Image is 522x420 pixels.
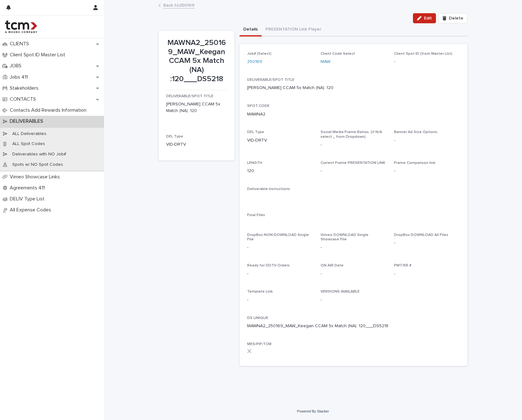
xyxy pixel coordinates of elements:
[7,63,26,69] p: JOBS
[321,271,386,277] p: -
[321,168,322,174] p: -
[438,13,467,23] button: Delete
[321,297,386,303] p: -
[424,16,432,20] span: Edit
[166,135,183,138] span: DEL Type
[394,168,460,174] p: -
[7,131,51,137] p: ALL Deliverables
[247,130,264,134] span: DEL Type
[166,94,213,98] span: DELIVERABLE/SPOT TITLE
[247,78,294,82] span: DELIVERABLE/SPOT TITLE
[247,297,313,303] p: -
[247,213,265,217] span: Final Files
[247,187,290,191] span: Deliverable Instructions
[7,85,43,91] p: Stakeholders
[7,74,33,80] p: Jobs 411
[321,290,360,294] span: VERSIONS AVAILABLE
[247,104,270,108] span: SPOT CODE
[247,85,333,91] p: [PERSON_NAME] CCAM 5x Match (NA) :120
[247,316,268,320] span: DS UNIQUE
[163,1,194,8] a: Back to250169
[7,196,49,202] p: DELIV Type List
[394,130,438,134] span: Banner Ad Size Options:
[7,141,50,147] p: ALL Spot Codes
[247,111,265,118] p: MAWNA2
[321,52,355,56] span: Client Code Select
[7,152,71,157] p: Deliverables with NO Job#
[247,323,388,329] p: MAWNA2_250169_MAW_Keegan CCAM 5x Match (NA) :120___DS5218
[247,59,262,65] a: 250169
[5,20,37,33] img: 4hMmSqQkux38exxPVZHQ
[247,137,313,144] p: VID-DRTV
[321,161,385,165] span: Current Frame PRESENTATION LINK
[321,233,368,241] span: Vimeo DOWNLOAD Single Showcase File
[413,13,436,23] button: Edit
[247,161,262,165] span: LENGTH
[166,38,227,84] p: MAWNA2_250169_MAW_Keegan CCAM 5x Match (NA) :120___DS5218
[321,264,344,267] span: ON AIR Date
[321,130,382,138] span: Social Media Frame Ratios: (if N/A select _ from Dropdown)
[247,233,309,241] span: DropBox NON-DOWNLOAD Single File
[7,185,50,191] p: Agreements 411
[394,161,435,165] span: Frame Comparison link
[394,59,460,65] p: -
[7,207,56,213] p: All Expense Codes
[247,264,290,267] span: Ready for DDTV Orders
[394,264,411,267] span: PMT/ER #
[321,59,330,65] a: MAW
[7,41,34,47] p: CLIENTS
[7,107,91,113] p: Contacts Add Rewards Information
[166,101,227,114] p: [PERSON_NAME] CCAM 5x Match (NA) :120
[449,16,463,20] span: Delete
[240,23,262,36] button: Details
[7,96,41,102] p: CONTACTS
[394,271,460,277] p: -
[394,240,460,246] p: -
[247,168,313,174] p: 120
[394,233,448,237] span: DropBox DOWNLOAD All Files
[394,137,460,144] p: -
[7,52,70,58] p: Client Spot ID Master List
[247,52,271,56] span: Job# (Select)
[7,174,65,180] p: Vimeo Showcase Links
[247,342,271,346] span: MES/PIF/TCM
[394,52,452,56] span: Client Spot ID (from Master List)
[7,118,48,124] p: DELIVERABLES
[7,162,68,167] p: Spots w/ NO Spot Codes
[166,141,227,148] p: VID-DRTV
[297,409,329,413] a: Powered By Stacker
[262,23,325,36] button: PRESENTATION Link Player
[247,290,273,294] span: Template Link
[321,244,386,251] p: -
[321,142,386,148] p: -
[247,271,313,277] p: -
[247,244,313,251] p: -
